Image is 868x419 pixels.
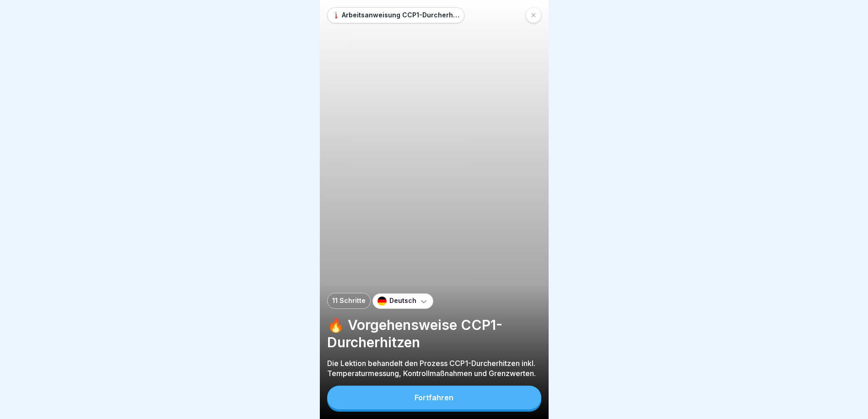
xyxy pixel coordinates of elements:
p: 🔥 Vorgehensweise CCP1-Durcherhitzen [327,316,541,351]
img: de.svg [377,297,387,306]
p: 🌡️ Arbeitsanweisung CCP1-Durcherhitzen [332,11,459,19]
div: Fortfahren [415,393,453,402]
p: 11 Schritte [332,297,366,305]
p: Deutsch [389,297,416,305]
button: Fortfahren [327,386,541,409]
p: Die Lektion behandelt den Prozess CCP1-Durcherhitzen inkl. Temperaturmessung, Kontrollmaßnahmen u... [327,358,541,378]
